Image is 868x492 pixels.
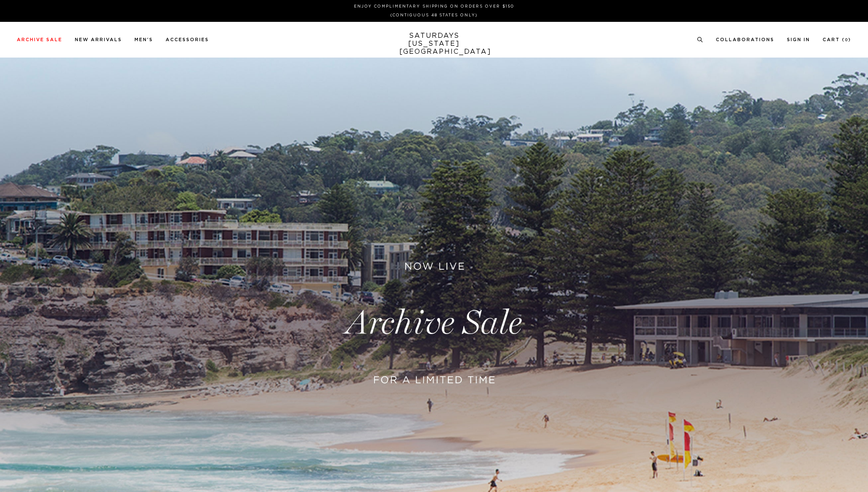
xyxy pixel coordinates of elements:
[166,37,209,42] a: Accessories
[75,37,122,42] a: New Arrivals
[823,37,851,42] a: Cart (0)
[787,37,810,42] a: Sign In
[17,37,62,42] a: Archive Sale
[716,37,774,42] a: Collaborations
[399,32,469,56] a: SATURDAYS[US_STATE][GEOGRAPHIC_DATA]
[135,37,153,42] a: Men's
[20,3,848,10] p: Enjoy Complimentary Shipping on Orders Over $150
[20,12,848,18] p: (Contiguous 48 States Only)
[845,38,848,42] small: 0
